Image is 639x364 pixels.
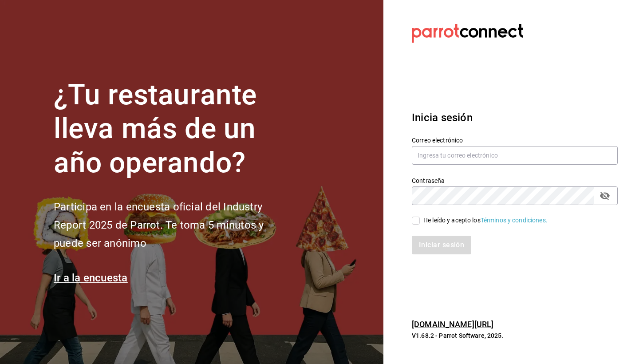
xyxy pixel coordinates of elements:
h2: Participa en la encuesta oficial del Industry Report 2025 de Parrot. Te toma 5 minutos y puede se... [54,198,293,252]
a: Términos y condiciones. [481,217,548,224]
label: Contraseña [412,177,618,183]
h3: Inicia sesión [412,110,618,126]
label: Correo electrónico [412,137,618,143]
p: V1.68.2 - Parrot Software, 2025. [412,331,618,340]
div: He leído y acepto los [423,216,548,225]
a: Ir a la encuesta [54,272,128,284]
a: [DOMAIN_NAME][URL] [412,320,493,329]
h1: ¿Tu restaurante lleva más de un año operando? [54,78,293,180]
input: Ingresa tu correo electrónico [412,146,618,165]
button: passwordField [597,188,612,203]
